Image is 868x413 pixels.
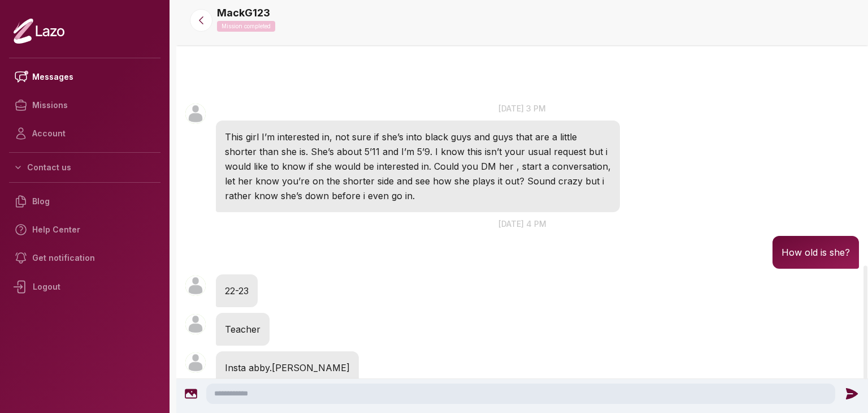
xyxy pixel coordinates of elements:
[176,102,868,114] p: [DATE] 3 pm
[217,21,275,32] p: Mission completed
[217,5,270,21] p: MackG123
[782,245,850,260] p: How old is she?
[176,218,868,230] p: [DATE] 4 pm
[9,119,160,148] a: Account
[225,283,249,298] p: 22-23
[185,314,206,334] img: User avatar
[185,276,206,296] img: User avatar
[9,187,160,216] a: Blog
[9,91,160,119] a: Missions
[225,130,611,203] p: This girl I’m interested in, not sure if she’s into black guys and guys that are a little shorter...
[9,63,160,91] a: Messages
[9,244,160,272] a: Get notification
[9,272,160,302] div: Logout
[9,157,160,178] button: Contact us
[9,216,160,244] a: Help Center
[225,322,261,337] p: Teacher
[225,360,350,375] p: Insta abby.[PERSON_NAME]
[185,352,206,373] img: User avatar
